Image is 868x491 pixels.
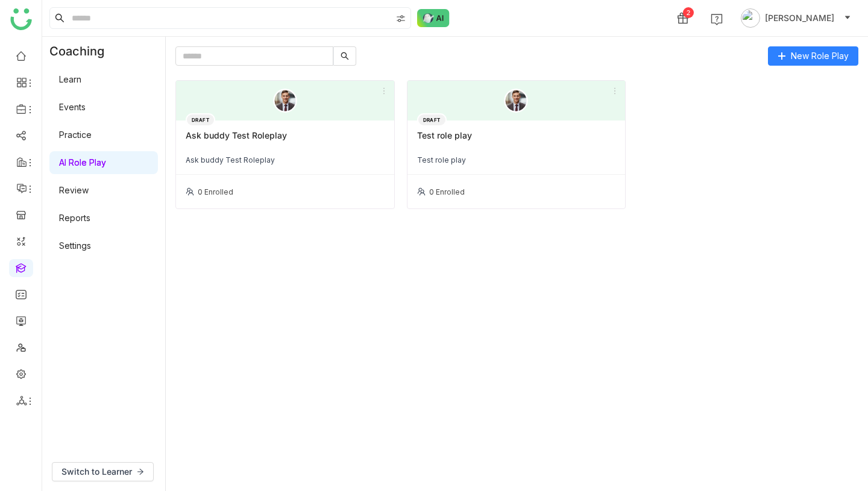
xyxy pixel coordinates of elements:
button: [PERSON_NAME] [738,8,854,28]
img: neutral.png [504,89,528,113]
button: Switch to Learner [52,462,154,481]
a: Reports [59,213,90,223]
img: ask-buddy-normal.svg [417,9,450,27]
div: Coaching [42,37,122,66]
button: New Role Play [768,46,858,66]
div: DRAFT [186,113,215,127]
img: avatar [741,8,760,28]
a: Settings [59,240,91,251]
a: Practice [59,130,92,140]
div: Ask buddy Test Roleplay [186,130,385,151]
div: DRAFT [417,113,447,127]
a: Learn [59,74,81,84]
div: Test role play [417,155,616,164]
img: neutral.png [273,89,297,113]
a: Events [59,102,86,112]
div: Test role play [417,130,616,151]
img: logo [10,8,32,30]
a: AI Role Play [59,157,106,167]
div: Ask buddy Test Roleplay [186,155,385,164]
div: 0 Enrolled [429,187,465,196]
img: search-type.svg [396,14,406,23]
span: [PERSON_NAME] [765,11,834,25]
img: help.svg [711,13,723,25]
div: 2 [683,7,694,18]
span: Switch to Learner [61,465,132,478]
span: New Role Play [791,49,849,63]
div: 0 Enrolled [198,187,233,196]
a: Review [59,185,89,195]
